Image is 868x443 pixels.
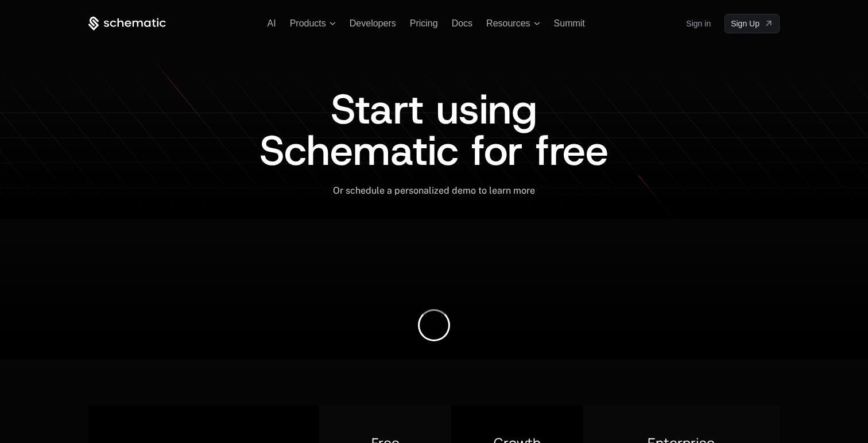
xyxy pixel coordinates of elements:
span: Or schedule a personalized demo to learn more [333,185,535,196]
a: Summit [554,18,585,28]
a: Developers [350,18,396,28]
a: Pricing [410,18,438,28]
a: Sign in [686,14,711,33]
a: [object Object] [724,14,780,33]
span: Resources [486,18,530,29]
a: Docs [452,18,472,28]
span: Start using Schematic for free [259,82,609,178]
span: Sign Up [731,18,759,29]
a: AI [268,18,276,28]
span: Products [290,18,326,29]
